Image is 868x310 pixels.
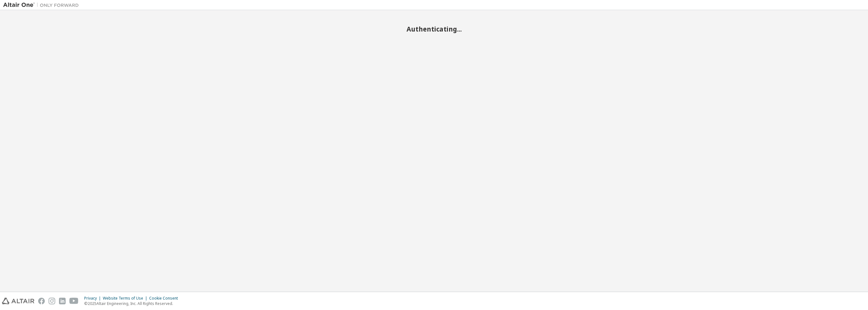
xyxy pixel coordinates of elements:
div: Website Terms of Use [103,296,149,301]
img: facebook.svg [38,298,45,304]
img: altair_logo.svg [2,298,34,304]
img: instagram.svg [49,298,55,304]
h2: Authenticating... [3,25,865,33]
img: Altair One [3,2,82,8]
div: Privacy [84,296,103,301]
img: linkedin.svg [59,298,66,304]
div: Cookie Consent [149,296,182,301]
p: © 2025 Altair Engineering, Inc. All Rights Reserved. [84,301,182,306]
img: youtube.svg [69,298,79,304]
